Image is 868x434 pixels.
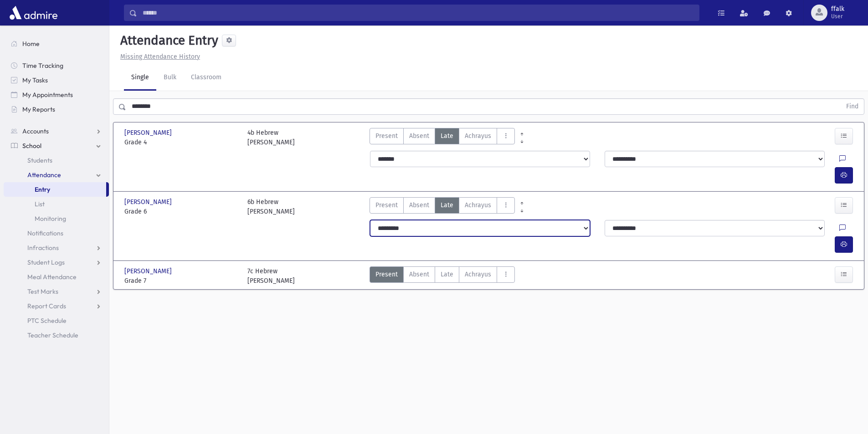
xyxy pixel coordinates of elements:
img: AdmirePro [7,4,60,22]
div: 7c Hebrew [PERSON_NAME] [247,266,295,286]
div: AttTypes [370,128,515,147]
a: Test Marks [4,284,109,299]
a: Monitoring [4,211,109,226]
a: Report Cards [4,299,109,313]
span: Grade 7 [124,276,238,286]
span: Absent [409,131,429,141]
span: Present [375,131,398,141]
span: Achrayus [465,270,491,279]
span: School [22,142,41,150]
span: Late [441,131,453,141]
span: Test Marks [27,287,58,296]
span: Grade 4 [124,138,238,147]
div: 4b Hebrew [PERSON_NAME] [247,128,295,147]
span: Notifications [27,229,63,237]
button: Find [841,99,864,114]
span: Students [27,156,52,164]
a: Student Logs [4,255,109,270]
span: My Appointments [22,91,73,99]
a: Missing Attendance History [117,53,200,61]
span: Monitoring [35,214,66,223]
a: My Reports [4,102,109,117]
div: AttTypes [370,266,515,286]
span: Time Tracking [22,61,63,70]
span: Absent [409,200,429,210]
a: Infractions [4,240,109,255]
span: Teacher Schedule [27,331,78,339]
a: Home [4,36,109,51]
span: Absent [409,270,429,279]
div: 6b Hebrew [PERSON_NAME] [247,197,295,216]
a: Notifications [4,226,109,240]
span: Accounts [22,127,49,135]
a: School [4,138,109,153]
span: Report Cards [27,302,66,310]
a: List [4,197,109,211]
a: Entry [4,182,106,197]
a: Accounts [4,124,109,138]
span: ffalk [831,5,844,13]
span: [PERSON_NAME] [124,128,174,138]
span: [PERSON_NAME] [124,266,174,276]
span: Late [441,200,453,210]
a: Students [4,153,109,168]
span: Present [375,270,398,279]
a: Classroom [184,65,229,91]
span: Late [441,270,453,279]
a: My Tasks [4,73,109,87]
span: Present [375,200,398,210]
span: Infractions [27,244,59,252]
span: Student Logs [27,258,65,266]
span: Attendance [27,171,61,179]
span: Grade 6 [124,207,238,216]
a: Teacher Schedule [4,328,109,342]
span: [PERSON_NAME] [124,197,174,207]
span: User [831,13,844,20]
a: Attendance [4,168,109,182]
span: Home [22,40,40,48]
a: Single [124,65,156,91]
span: My Tasks [22,76,48,84]
span: PTC Schedule [27,317,67,325]
a: Meal Attendance [4,270,109,284]
span: Entry [35,185,50,194]
h5: Attendance Entry [117,33,218,48]
span: Meal Attendance [27,273,77,281]
span: Achrayus [465,200,491,210]
div: AttTypes [370,197,515,216]
a: Bulk [156,65,184,91]
input: Search [137,5,699,21]
u: Missing Attendance History [120,53,200,61]
a: Time Tracking [4,58,109,73]
a: My Appointments [4,87,109,102]
span: My Reports [22,105,55,113]
a: PTC Schedule [4,313,109,328]
span: Achrayus [465,131,491,141]
span: List [35,200,45,208]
